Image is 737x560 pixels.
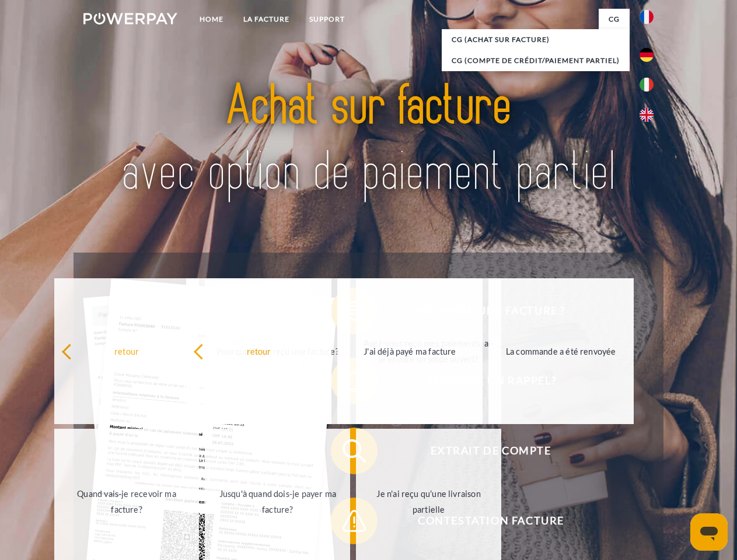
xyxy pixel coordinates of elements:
img: logo-powerpay-white.svg [83,13,177,24]
a: CG [599,9,630,30]
a: Home [190,9,233,30]
div: retour [193,343,324,359]
img: title-powerpay_fr.svg [111,56,626,223]
div: La commande a été renvoyée [495,343,627,359]
a: LA FACTURE [233,9,299,30]
a: Support [299,9,355,30]
div: Jusqu'à quand dois-je payer ma facture? [212,486,343,517]
div: Je n'ai reçu qu'une livraison partielle [363,486,494,517]
a: CG (achat sur facture) [442,29,630,50]
img: en [640,108,654,122]
img: fr [640,10,654,24]
img: de [640,48,654,62]
div: J'ai déjà payé ma facture [344,343,476,359]
a: CG (Compte de crédit/paiement partiel) [442,50,630,71]
img: it [640,78,654,92]
div: retour [61,343,193,359]
iframe: Bouton de lancement de la fenêtre de messagerie [690,513,728,551]
div: Quand vais-je recevoir ma facture? [61,486,193,517]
